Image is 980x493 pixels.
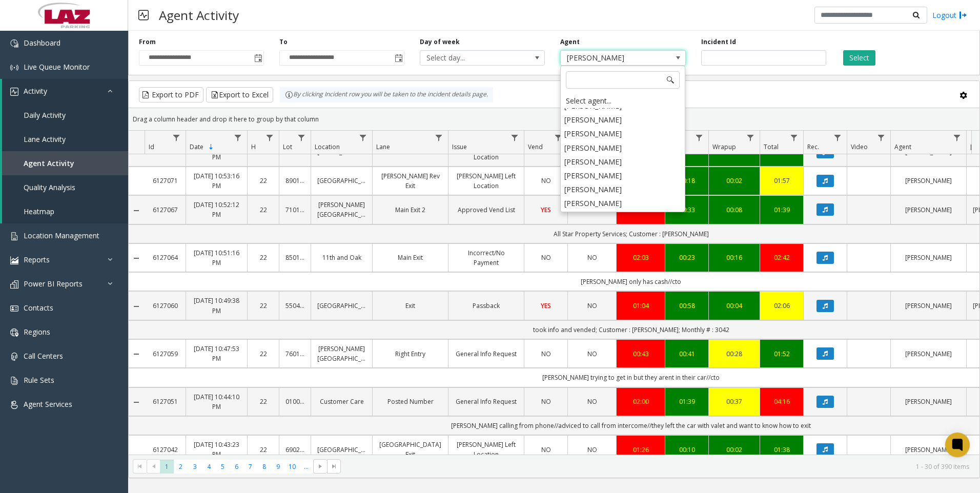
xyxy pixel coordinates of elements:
a: [PERSON_NAME] [897,301,960,311]
a: 22 [254,205,273,215]
span: Call Centers [24,351,63,361]
a: 850107 [285,253,304,262]
a: Collapse Details [128,350,145,358]
div: 01:38 [766,445,797,455]
a: [GEOGRAPHIC_DATA] [317,176,366,186]
span: NO [541,397,551,406]
img: 'icon' [10,353,18,361]
a: 02:03 [623,253,659,262]
a: Wrapup Filter Menu [744,131,758,145]
span: YES [541,206,551,214]
span: Page 8 [257,460,271,474]
a: 02:00 [623,397,659,406]
span: Sortable [207,143,215,151]
li: [PERSON_NAME] [562,196,684,210]
label: Incident Id [701,37,736,47]
span: Page 9 [271,460,285,474]
a: 01:04 [623,301,659,311]
a: 00:33 [671,205,702,215]
a: [PERSON_NAME] [897,397,960,406]
div: 04:16 [766,397,797,406]
a: Logout [932,10,967,20]
span: Power BI Reports [24,279,83,289]
span: NO [541,350,551,358]
a: Agent Filter Menu [950,131,964,145]
span: Lane Activity [24,134,66,144]
img: logout [959,10,967,20]
li: [PERSON_NAME] [562,141,684,155]
span: Location [315,142,340,151]
span: Agent [894,142,911,151]
span: Page 5 [216,460,230,474]
a: [DATE] 10:51:16 PM [192,248,241,268]
span: Contacts [24,303,53,313]
a: 6127067 [151,205,179,215]
a: Quality Analysis [2,175,128,199]
a: 00:02 [715,445,753,455]
span: Select day... [420,51,520,65]
div: Select agent... [562,94,684,108]
a: YES [530,301,561,311]
a: [GEOGRAPHIC_DATA] Exit [379,440,442,459]
a: NO [530,176,561,186]
a: YES [530,205,561,215]
a: 01:39 [766,205,797,215]
a: 22 [254,176,273,186]
div: Data table [129,131,979,455]
a: Video Filter Menu [874,131,888,145]
a: NO [530,397,561,406]
a: Date Filter Menu [231,131,245,145]
span: Video [851,142,868,151]
div: 01:52 [766,349,797,359]
a: Heatmap [2,199,128,223]
li: [PERSON_NAME] [562,182,684,196]
img: 'icon' [10,304,18,313]
a: [GEOGRAPHIC_DATA] [317,445,366,455]
a: Main Exit 2 [379,205,442,215]
a: 00:58 [671,301,702,311]
a: 00:28 [715,349,753,359]
a: 01:57 [766,176,797,186]
span: Go to the next page [316,462,324,470]
span: Page 3 [188,460,202,474]
a: General Info Request [455,349,518,359]
a: [PERSON_NAME] [897,349,960,359]
a: NO [530,253,561,262]
a: Dur Filter Menu [692,131,706,145]
span: Activity [24,86,47,96]
span: Wrapup [712,142,736,151]
a: Main Exit [379,253,442,262]
span: Dashboard [24,38,60,48]
span: Page 7 [243,460,257,474]
button: Export to Excel [206,87,273,102]
div: 00:02 [715,176,753,186]
span: Page 11 [299,460,313,474]
a: [PERSON_NAME] Left Location [455,171,518,191]
span: Go to the next page [313,459,327,474]
kendo-pager-info: 1 - 30 of 390 items [347,462,969,471]
span: Page 10 [285,460,299,474]
span: Vend [528,142,543,151]
a: [PERSON_NAME] [897,445,960,455]
a: 690220 [285,445,304,455]
a: 00:16 [715,253,753,262]
a: [PERSON_NAME] [897,253,960,262]
span: Page 4 [202,460,216,474]
div: 02:42 [766,253,797,262]
a: 11th and Oak [317,253,366,262]
a: Lane Activity [2,127,128,151]
span: Agent Services [24,399,72,409]
a: Rec. Filter Menu [831,131,845,145]
span: Page 2 [174,460,188,474]
div: 00:23 [671,253,702,262]
a: Lane Filter Menu [432,131,446,145]
a: 00:08 [715,205,753,215]
a: 6127060 [151,301,179,311]
a: 22 [254,397,273,406]
a: NO [574,301,610,311]
div: 00:43 [623,349,659,359]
